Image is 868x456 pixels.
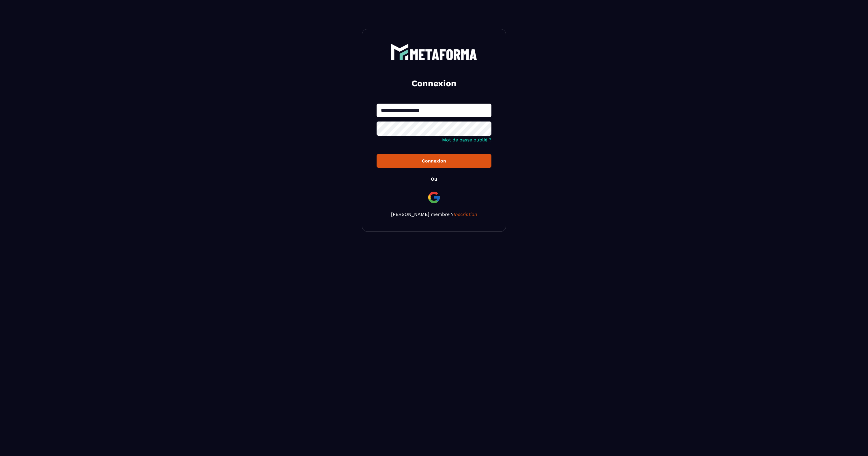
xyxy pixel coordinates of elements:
[377,212,491,217] p: [PERSON_NAME] membre ?
[454,212,477,217] a: Inscription
[391,44,477,60] img: logo
[377,154,491,168] button: Connexion
[377,44,491,60] a: logo
[431,176,437,182] p: Ou
[384,78,484,89] h2: Connexion
[442,137,491,143] a: Mot de passe oublié ?
[427,190,441,204] img: google
[381,158,487,164] div: Connexion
